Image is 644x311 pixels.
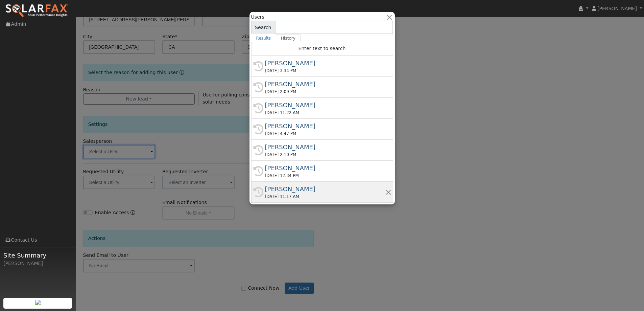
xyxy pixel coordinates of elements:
i: History [253,61,263,71]
span: Enter text to search [299,46,346,51]
i: History [253,166,263,176]
a: Results [251,34,276,42]
div: [PERSON_NAME] [265,101,385,110]
div: [DATE] 3:34 PM [265,68,385,74]
a: History [276,34,301,42]
img: retrieve [35,300,41,305]
i: History [253,187,263,197]
div: [DATE] 12:34 PM [265,173,385,179]
i: History [253,124,263,134]
div: [PERSON_NAME] [265,121,385,131]
div: [DATE] 2:09 PM [265,89,385,95]
span: Site Summary [3,251,72,260]
div: [DATE] 11:17 AM [265,194,385,200]
div: [PERSON_NAME] [3,260,72,267]
div: [PERSON_NAME] [265,163,385,173]
div: [PERSON_NAME] [265,184,385,194]
span: [PERSON_NAME] [597,6,637,11]
i: History [253,145,263,155]
div: [DATE] 11:22 AM [265,110,385,116]
img: SolarFax [5,4,69,18]
span: Users [251,14,264,21]
i: History [253,103,263,113]
button: Remove this history [385,188,391,196]
div: [DATE] 4:47 PM [265,131,385,137]
i: History [253,82,263,92]
div: [PERSON_NAME] [265,142,385,152]
span: Search [251,21,275,34]
div: [DATE] 2:10 PM [265,152,385,158]
div: [PERSON_NAME] [265,80,385,89]
div: [PERSON_NAME] [265,59,385,68]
